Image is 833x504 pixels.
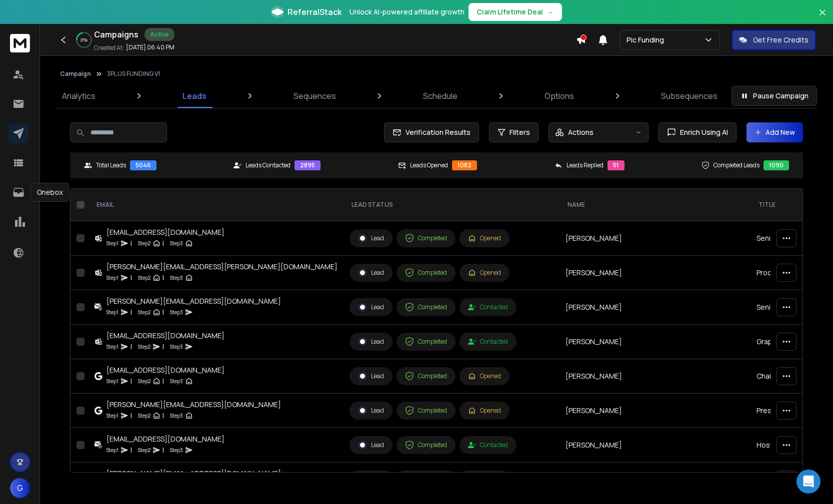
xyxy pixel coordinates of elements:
p: Step 2 [138,307,150,317]
div: Completed [405,337,447,346]
p: Step 3 [170,273,183,283]
p: Sequences [293,90,336,102]
p: [DATE] 06:40 PM [126,43,174,51]
p: Total Leads [96,161,126,169]
span: Verification Results [401,127,470,137]
p: | [162,307,164,317]
button: Pause Campaign [731,86,817,106]
div: 51 [607,160,624,170]
div: Completed [405,406,447,415]
button: Campaign [60,70,91,78]
h1: Campaigns [94,28,138,40]
div: Completed [405,372,447,381]
p: | [162,445,164,455]
p: Step 2 [138,273,150,283]
p: Step 2 [138,445,150,455]
p: Leads Contacted [245,161,290,169]
div: Lead [358,337,384,346]
p: Step 1 [106,342,118,352]
div: Completed [405,303,447,312]
td: [PERSON_NAME] [559,428,750,463]
span: Filters [509,127,530,137]
div: [PERSON_NAME][EMAIL_ADDRESS][PERSON_NAME][DOMAIN_NAME] [106,262,337,272]
p: | [162,238,164,248]
p: | [162,376,164,386]
p: Step 3 [170,342,183,352]
div: Onebox [30,183,69,202]
td: [PERSON_NAME] [559,256,750,290]
div: Contacted [468,303,508,311]
div: [PERSON_NAME][EMAIL_ADDRESS][DOMAIN_NAME] [106,296,281,306]
span: Enrich Using AI [676,127,728,137]
p: Step 3 [170,411,183,421]
p: Created At: [94,44,124,52]
div: 2895 [294,160,320,170]
p: | [162,342,164,352]
p: Completed Leads [713,161,759,169]
p: Step 1 [106,376,118,386]
p: Step 1 [106,411,118,421]
div: Opened [468,372,501,380]
a: Sequences [287,84,342,108]
button: Verification Results [384,122,479,142]
a: Schedule [417,84,463,108]
div: Lead [358,268,384,277]
div: 5046 [130,160,156,170]
p: Step 3 [170,307,183,317]
p: | [130,238,132,248]
p: Step 2 [138,411,150,421]
p: Options [544,90,574,102]
div: [EMAIL_ADDRESS][DOMAIN_NAME] [106,434,224,444]
p: Step 1 [106,273,118,283]
td: [PERSON_NAME] [559,221,750,256]
button: Add New [746,122,803,142]
td: [PERSON_NAME] [559,359,750,394]
p: Unlock AI-powered affiliate growth [349,7,464,17]
div: [PERSON_NAME][EMAIL_ADDRESS][DOMAIN_NAME] [106,400,281,410]
div: [EMAIL_ADDRESS][DOMAIN_NAME] [106,227,224,237]
p: | [162,411,164,421]
div: Opened [468,234,501,242]
div: [EMAIL_ADDRESS][DOMAIN_NAME] [106,331,224,341]
p: Step 1 [106,238,118,248]
p: | [130,342,132,352]
p: 21 % [80,37,87,43]
p: Step 1 [106,445,118,455]
p: Schedule [423,90,457,102]
button: G [10,478,30,498]
td: [PERSON_NAME] [559,394,750,428]
p: | [130,376,132,386]
div: Open Intercom Messenger [796,470,820,494]
button: Filters [489,122,538,142]
p: | [130,273,132,283]
div: Opened [468,269,501,277]
a: Leads [176,84,212,108]
a: Options [538,84,580,108]
p: Subsequences [661,90,717,102]
td: [PERSON_NAME] [559,290,750,325]
div: Completed [405,268,447,277]
p: Step 2 [138,342,150,352]
p: Pic Funding [626,35,668,45]
td: [PERSON_NAME] [PERSON_NAME] [559,463,750,497]
div: Completed [405,441,447,450]
p: Leads [182,90,206,102]
a: Analytics [56,84,101,108]
div: Lead [358,372,384,381]
div: Active [144,28,174,41]
th: EMAIL [88,189,343,221]
p: Analytics [62,90,95,102]
div: Contacted [468,338,508,346]
p: Actions [568,127,593,137]
div: [PERSON_NAME][EMAIL_ADDRESS][DOMAIN_NAME] [106,469,281,479]
div: Contacted [468,441,508,449]
span: → [547,7,554,17]
div: Lead [358,441,384,450]
button: Get Free Credits [732,30,815,50]
a: Subsequences [655,84,723,108]
div: Opened [468,407,501,415]
p: Step 3 [170,238,183,248]
p: 3PL US FUNDING V1 [107,70,160,78]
